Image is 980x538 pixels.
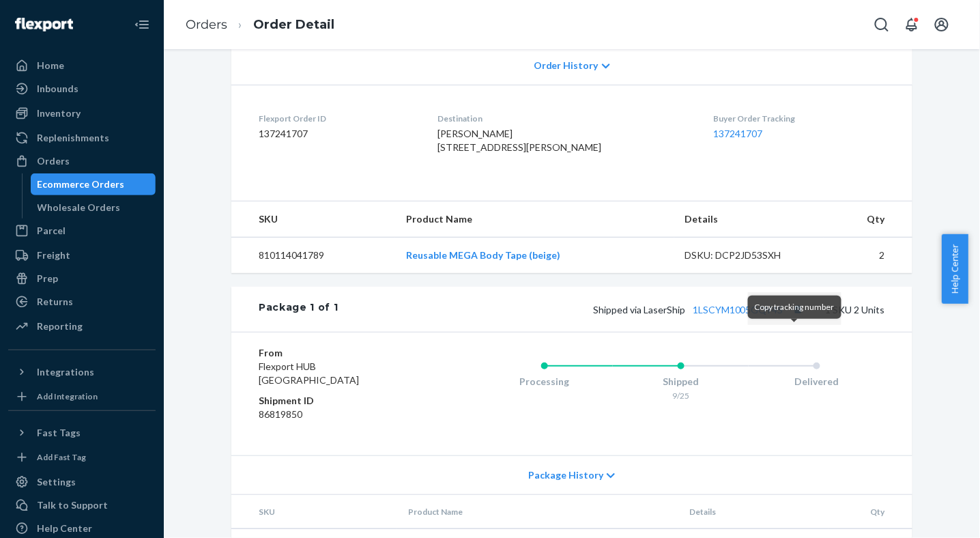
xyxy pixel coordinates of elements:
[15,18,73,31] img: Flexport logo
[37,295,73,309] div: Returns
[928,11,955,38] button: Open account menu
[755,302,835,312] span: Copy tracking number
[37,59,64,72] div: Home
[8,127,156,149] a: Replenishments
[31,197,156,218] a: Wholesale Orders
[259,346,422,360] dt: From
[8,150,156,172] a: Orders
[37,107,81,120] div: Inventory
[613,390,749,401] div: 9/25
[128,11,156,38] button: Close Navigation
[438,128,602,153] span: [PERSON_NAME] [STREET_ADDRESS][PERSON_NAME]
[253,17,334,32] a: Order Detail
[8,361,156,383] button: Integrations
[824,238,912,274] td: 2
[31,173,156,195] a: Ecommerce Orders
[37,272,58,285] div: Prep
[8,268,156,289] a: Prep
[898,11,925,38] button: Open notifications
[713,128,762,139] a: 137241707
[37,522,92,535] div: Help Center
[828,495,912,529] th: Qty
[259,113,416,124] dt: Flexport Order ID
[38,201,121,214] div: Wholesale Orders
[8,244,156,266] a: Freight
[674,201,824,238] th: Details
[8,291,156,313] a: Returns
[868,11,895,38] button: Open Search Box
[37,475,76,489] div: Settings
[175,5,345,45] ol: breadcrumbs
[397,495,678,529] th: Product Name
[37,426,81,440] div: Fast Tags
[37,451,86,463] div: Add Fast Tag
[37,154,70,168] div: Orders
[685,249,813,262] div: DSKU: DCP2JD53SXH
[713,113,885,124] dt: Buyer Order Tracking
[406,249,560,261] a: Reusable MEGA Body Tape (beige)
[593,304,807,315] span: Shipped via LaserShip
[438,113,692,124] dt: Destination
[8,55,156,76] a: Home
[395,201,674,238] th: Product Name
[37,391,98,402] div: Add Integration
[8,494,156,516] a: Talk to Support
[259,408,422,421] dd: 86819850
[231,495,397,529] th: SKU
[8,315,156,337] a: Reporting
[37,365,94,379] div: Integrations
[749,375,885,388] div: Delivered
[693,304,783,315] a: 1LSCYM1005GQY4S
[38,178,125,191] div: Ecommerce Orders
[37,320,83,333] div: Reporting
[8,449,156,466] a: Add Fast Tag
[8,78,156,100] a: Inbounds
[338,300,885,318] div: 1 SKU 2 Units
[259,394,422,408] dt: Shipment ID
[8,220,156,242] a: Parcel
[231,238,395,274] td: 810114041789
[8,388,156,405] a: Add Integration
[37,131,109,145] div: Replenishments
[231,201,395,238] th: SKU
[37,249,70,262] div: Freight
[942,234,968,304] button: Help Center
[186,17,227,32] a: Orders
[8,422,156,444] button: Fast Tags
[8,471,156,493] a: Settings
[613,375,749,388] div: Shipped
[824,201,912,238] th: Qty
[259,360,359,386] span: Flexport HUB [GEOGRAPHIC_DATA]
[528,468,603,482] span: Package History
[259,127,416,141] dd: 137241707
[259,300,338,318] div: Package 1 of 1
[534,59,599,72] span: Order History
[8,102,156,124] a: Inventory
[37,82,78,96] div: Inbounds
[476,375,613,388] div: Processing
[37,498,108,512] div: Talk to Support
[678,495,828,529] th: Details
[37,224,66,238] div: Parcel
